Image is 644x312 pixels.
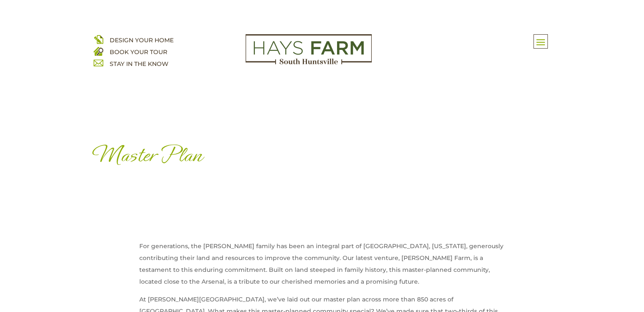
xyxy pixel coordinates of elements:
p: For generations, the [PERSON_NAME] family has been an integral part of [GEOGRAPHIC_DATA], [US_STA... [139,240,505,293]
img: design your home [94,34,103,44]
a: STAY IN THE KNOW [110,60,169,68]
a: BOOK YOUR TOUR [110,48,167,56]
img: book your home tour [94,46,103,56]
a: DESIGN YOUR HOME [110,36,174,44]
h1: Master Plan [94,142,551,172]
img: Logo [246,34,372,65]
a: hays farm homes huntsville development [246,59,372,66]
